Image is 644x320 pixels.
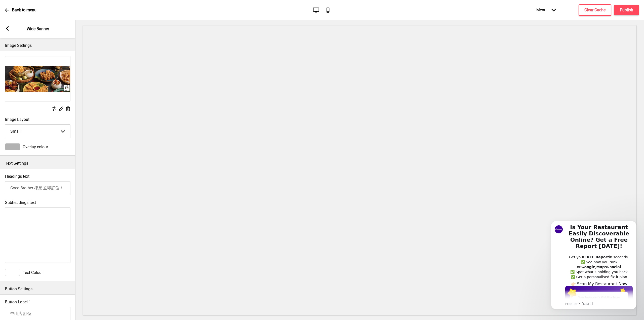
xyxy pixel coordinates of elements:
[5,56,70,101] img: Image
[620,7,633,13] h4: Publish
[23,270,43,275] span: Text Colour
[5,300,31,304] label: Button Label 1
[5,3,36,17] a: Back to menu
[27,26,49,32] p: Wide Banner
[12,7,36,13] p: Back to menu
[5,269,70,276] div: Text Colour
[614,5,639,15] button: Publish
[5,200,36,205] label: Subheadings text
[23,145,48,149] span: Overlay colour
[5,117,70,122] label: Image Layout
[5,43,70,48] p: Image Settings
[5,286,70,292] p: Button Settings
[584,7,606,13] h4: Clear Cache
[5,161,70,166] p: Text Settings
[531,3,561,17] div: Menu
[543,213,644,317] iframe: Intercom notifications 訊息
[5,174,29,179] label: Headings text
[579,4,611,16] button: Clear Cache
[5,143,70,150] div: Overlay colour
